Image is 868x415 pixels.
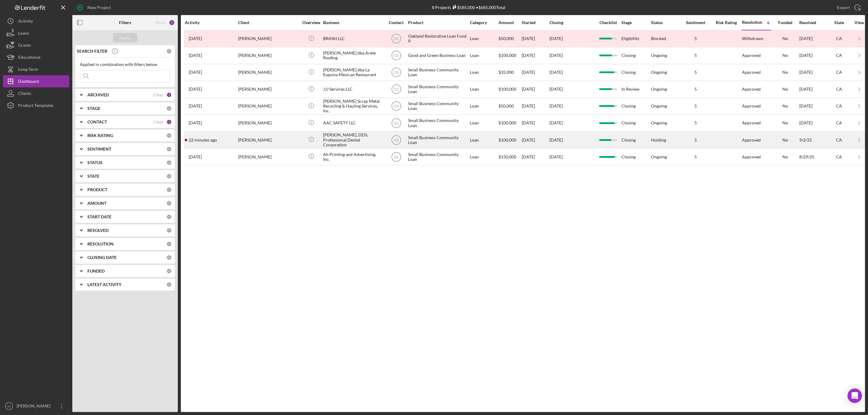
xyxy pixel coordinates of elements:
button: Export [831,2,865,14]
div: Approved [742,87,761,92]
div: No [772,36,799,41]
button: Educational [3,51,69,63]
div: No [772,154,799,159]
div: Export [837,2,850,14]
div: 1 [166,119,172,125]
time: [DATE] [549,53,563,58]
text: SS [7,404,11,408]
div: 0 [166,228,172,233]
div: Sentiment [681,20,711,25]
div: [DATE] [522,64,549,80]
button: Loans [3,27,69,39]
text: SS [394,155,398,159]
div: Grants [18,39,31,53]
div: Applied in combination with filters below [80,62,170,67]
div: Product Templates [18,99,53,113]
div: [PERSON_NAME] [238,98,298,114]
b: STAGE [87,106,100,111]
div: 5 [681,138,711,142]
div: $100,000 [498,132,521,148]
div: [PERSON_NAME] [238,115,298,131]
div: Loan [470,81,498,97]
time: [DATE] [549,36,563,41]
div: Closing [621,64,650,80]
div: Status [651,20,680,25]
div: CA [827,53,851,58]
b: SEARCH FILTER [77,49,107,54]
time: [DATE] [549,86,563,92]
div: [DATE] [799,64,826,80]
button: SS[PERSON_NAME] [3,400,69,412]
div: 0 [166,255,172,260]
div: Loan [470,115,498,131]
div: Ongoing [651,120,667,125]
div: Dashboard [18,75,39,89]
div: No [772,87,799,92]
div: No [772,120,799,125]
div: 8/29/25 [799,149,826,165]
div: Ongoing [651,70,667,75]
div: CA [827,154,851,159]
div: 0 [166,48,172,54]
div: 0 [166,106,172,111]
div: Long-Term [18,63,38,77]
div: [PERSON_NAME] dba La Esquina Mexican Restaurant [323,64,383,80]
div: Clients [18,87,31,101]
div: Ongoing [651,87,667,92]
div: Small Business Community Loan [408,149,468,165]
div: 5 [681,104,711,108]
div: Educational [18,51,40,65]
b: SENTIMENT [87,147,111,151]
b: STATE [87,174,99,179]
div: Ongoing [651,104,667,108]
b: FUNDED [87,269,105,273]
time: 2025-09-05 15:23 [189,104,202,108]
button: Dashboard [3,75,69,87]
div: 0 [166,146,172,152]
b: RISK RATING [87,133,113,138]
time: 2025-08-12 22:26 [189,53,202,58]
div: View [852,20,867,25]
div: Contact [385,20,407,25]
div: CA [827,138,851,142]
a: Clients [3,87,69,99]
text: SS [394,104,398,108]
div: 8 Projects • $685,000 Total [432,5,505,10]
b: LATEST ACTIVITY [87,282,121,287]
div: Business [323,20,383,25]
div: [PERSON_NAME] [238,48,298,64]
div: Apply [120,33,131,42]
text: SS [394,121,398,125]
div: No [772,104,799,108]
div: Resolved [799,20,826,25]
div: [DATE] [522,81,549,97]
div: Stage [621,20,650,25]
div: Closing [621,98,650,114]
div: [DATE] [799,81,826,97]
div: Small Business Community Loan [408,64,468,80]
div: Clear [153,92,163,97]
div: Funded [772,20,799,25]
div: $35,000 [498,64,521,80]
b: PRODUCT [87,187,107,192]
time: [DATE] [549,120,563,125]
text: SS [394,37,398,41]
div: 0 [166,160,172,165]
button: Long-Term [3,63,69,75]
div: Activity [185,20,237,25]
div: Loan [470,132,498,148]
div: [DATE] [799,115,826,131]
text: SS [394,70,398,75]
b: CLOSING DATE [87,255,117,260]
div: [DATE] [522,48,549,64]
button: Product Templates [3,99,69,111]
div: Approved [742,120,761,125]
time: [DATE] [549,137,563,142]
div: 0 [166,268,172,274]
time: 2025-09-05 17:06 [189,154,202,159]
div: [PERSON_NAME] [238,132,298,148]
div: Loan [470,64,498,80]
